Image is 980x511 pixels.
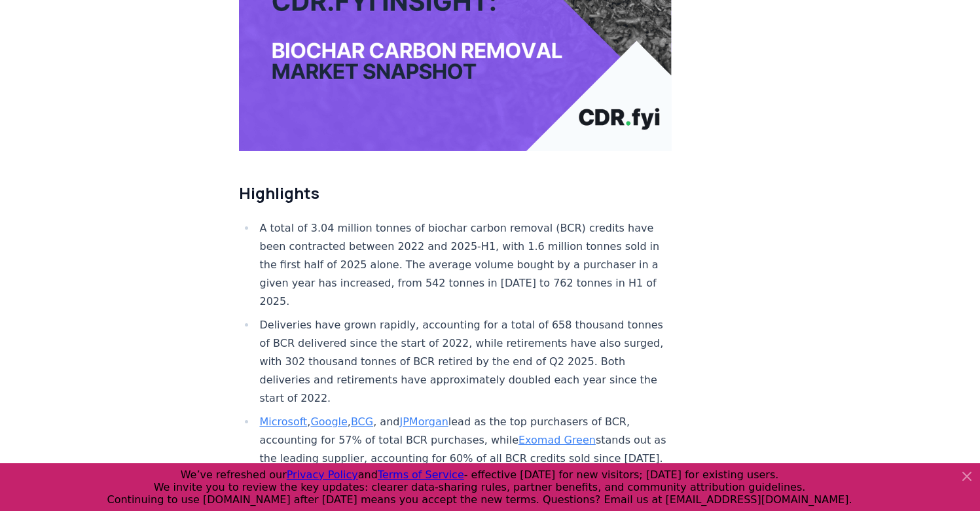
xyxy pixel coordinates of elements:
[256,316,672,408] li: Deliveries have grown rapidly, accounting for a total of 658 thousand tonnes of BCR delivered sin...
[260,415,308,428] a: Microsoft
[310,415,347,428] a: Google
[239,183,672,203] h2: Highlights
[351,415,373,428] a: BCG
[256,413,672,504] li: , , , and lead as the top purchasers of BCR, accounting for 57% of total BCR purchases, while sta...
[518,434,596,446] a: Exomad Green
[399,415,448,428] a: JPMorgan
[256,219,672,311] li: A total of 3.04 million tonnes of biochar carbon removal (BCR) credits have been contracted betwe...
